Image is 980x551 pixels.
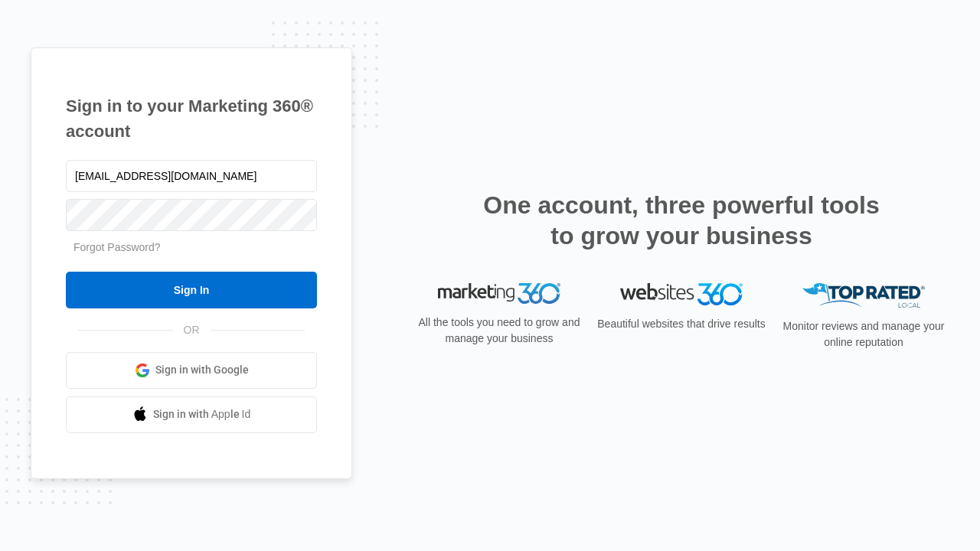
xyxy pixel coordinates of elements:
[66,93,317,144] h1: Sign in to your Marketing 360® account
[173,322,211,338] span: OR
[66,272,317,308] input: Sign In
[438,283,560,305] img: Marketing 360
[66,352,317,389] a: Sign in with Google
[413,315,585,347] p: All the tools you need to grow and manage your business
[802,283,925,308] img: Top Rated Local
[73,241,161,253] a: Forgot Password?
[66,396,317,433] a: Sign in with Apple Id
[155,362,249,378] span: Sign in with Google
[479,190,884,251] h2: One account, three powerful tools to grow your business
[66,160,317,192] input: Email
[596,316,767,332] p: Beautiful websites that drive results
[778,318,949,350] p: Monitor reviews and manage your online reputation
[153,406,251,422] span: Sign in with Apple Id
[620,283,743,305] img: Websites 360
